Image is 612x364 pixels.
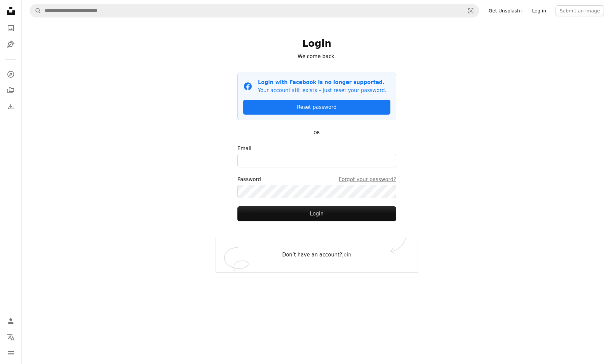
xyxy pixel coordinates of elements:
[314,130,320,135] small: OR
[30,4,41,17] button: Search Unsplash
[339,175,396,184] a: Forgot your password?
[237,52,396,60] p: Welcome back.
[4,38,17,51] a: Illustrations
[237,185,396,198] input: PasswordForgot your password?
[4,22,17,35] a: Photos
[4,4,17,19] a: Home — Unsplash
[463,4,479,17] button: Visual search
[528,5,550,16] a: Log in
[4,347,17,360] button: Menu
[485,5,528,16] a: Get Unsplash+
[4,330,17,344] button: Language
[4,68,17,81] a: Explore
[237,154,396,167] input: Email
[4,100,17,113] a: Download History
[258,78,386,86] p: Login with Facebook is no longer supported.
[342,252,351,258] a: Join
[237,175,396,184] div: Password
[216,237,418,272] div: Don’t have an account?
[4,84,17,97] a: Collections
[30,4,479,17] form: Find visuals sitewide
[243,100,390,115] a: Reset password
[258,86,386,94] p: Your account still exists – just reset your password.
[237,38,396,50] h1: Login
[237,206,396,221] button: Login
[556,5,604,16] button: Submit an image
[4,314,17,328] a: Log in / Sign up
[237,145,396,167] label: Email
